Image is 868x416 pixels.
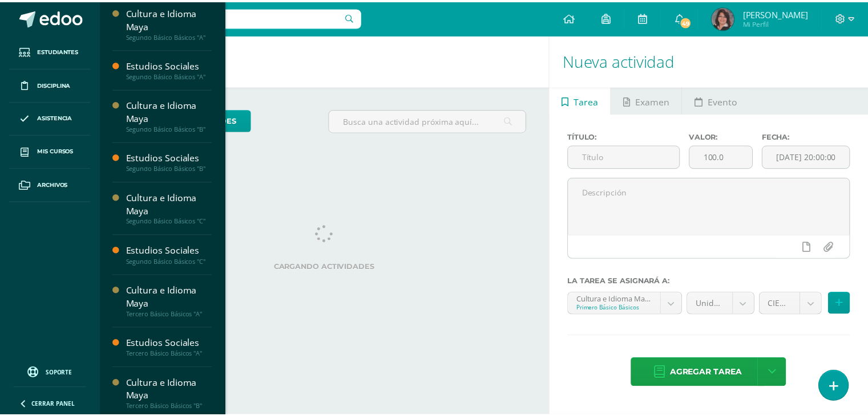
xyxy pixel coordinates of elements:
a: Disciplina [9,68,91,101]
span: Mis cursos [38,146,74,156]
div: Cultura e Idioma Maya [127,284,214,311]
label: La tarea se asignará a: [573,277,858,286]
div: Segundo Básico Básicos "B" [127,164,214,172]
div: Segundo Básico Básicos "C" [127,258,214,266]
span: [PERSON_NAME] [750,7,815,18]
div: Tercero Básico Básicos "A" [127,311,214,319]
span: Estudiantes [38,46,79,55]
h1: Nueva actividad [568,34,863,86]
input: Título [574,145,686,168]
label: Título: [573,132,687,140]
input: Puntos máximos [696,145,760,168]
div: Segundo Básico Básicos "B" [127,124,214,132]
input: Fecha de entrega [770,145,858,168]
span: Disciplina [38,80,71,89]
a: Estudios SocialesSegundo Básico Básicos "B" [127,151,214,172]
div: Estudios Sociales [127,244,214,257]
div: Segundo Básico Básicos "A" [127,31,214,39]
span: CIENCIAS SOCIALES (50.0%) [776,293,799,315]
div: Cultura e Idioma Maya [127,191,214,217]
a: Estudios SocialesTercero Básico Básicos "A" [127,337,214,358]
a: Cultura e Idioma MayaSegundo Básico Básicos "B" [127,98,214,132]
div: Estudios Sociales [127,337,214,350]
input: Busca una actividad próxima aquí... [332,109,530,132]
a: Asistencia [9,101,91,135]
a: Cultura e Idioma Maya 'A'Primero Básico Básicos [574,293,689,315]
a: Cultura e Idioma MayaSegundo Básico Básicos "C" [127,191,214,225]
label: Valor: [696,132,760,140]
a: Mis cursos [9,134,91,168]
span: Tarea [579,87,604,115]
a: Archivos [9,168,91,202]
div: Tercero Básico Básicos "B" [127,403,214,411]
div: Cultura e Idioma Maya 'A' [582,293,659,304]
a: Estudiantes [9,34,91,68]
div: Primero Básico Básicos [582,304,659,312]
div: Segundo Básico Básicos "C" [127,217,214,225]
div: Tercero Básico Básicos "A" [127,350,214,358]
a: Estudios SocialesSegundo Básico Básicos "C" [127,244,214,265]
span: Soporte [46,369,73,377]
div: Segundo Básico Básicos "A" [127,71,214,79]
a: CIENCIAS SOCIALES (50.0%) [767,293,829,315]
div: Cultura e Idioma Maya [127,5,214,31]
div: Estudios Sociales [127,151,214,164]
span: Mi Perfil [750,17,815,27]
div: Cultura e Idioma Maya [127,98,214,124]
img: a4bb9d359e5d5e4554d6bc0912f995f6.png [718,6,741,28]
span: Evento [715,87,745,115]
span: Agregar tarea [676,359,749,387]
a: Evento [689,86,757,113]
label: Cargando actividades [123,263,531,271]
span: Cerrar panel [32,401,75,409]
a: Cultura e Idioma MayaSegundo Básico Básicos "A" [127,5,214,39]
div: Estudios Sociales [127,58,214,71]
span: Asistencia [38,113,73,122]
a: Cultura e Idioma MayaTercero Básico Básicos "A" [127,284,214,319]
a: Unidad 4 [694,293,761,315]
input: Busca un usuario... [108,7,365,27]
span: Unidad 4 [703,293,730,315]
label: Fecha: [769,132,858,140]
a: Cultura e Idioma MayaTercero Básico Básicos "B" [127,377,214,411]
span: Archivos [38,180,68,189]
span: 49 [686,15,699,27]
a: Soporte [14,365,87,380]
a: Examen [617,86,688,113]
a: Estudios SocialesSegundo Básico Básicos "A" [127,58,214,79]
span: Examen [641,87,676,115]
a: Tarea [555,86,616,113]
h1: Actividades [114,34,540,86]
div: Cultura e Idioma Maya [127,377,214,403]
